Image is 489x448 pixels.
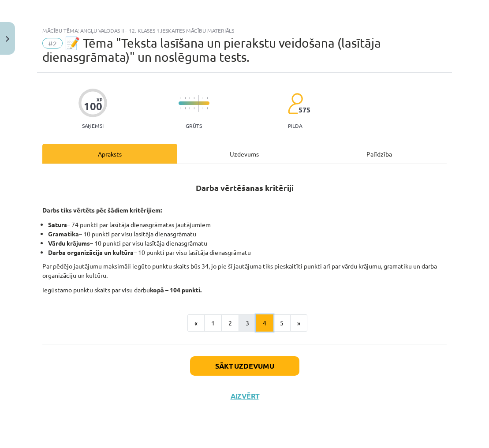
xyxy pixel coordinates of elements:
button: 2 [221,314,239,332]
img: icon-short-line-57e1e144782c952c97e751825c79c345078a6d821885a25fce030b3d8c18986b.svg [185,107,186,109]
p: Par pēdējo jautājumu maksimāli iegūto punktu skaits būs 34, jo pie šī jautājuma tiks pieskaitīti ... [42,261,447,280]
img: icon-short-line-57e1e144782c952c97e751825c79c345078a6d821885a25fce030b3d8c18986b.svg [185,97,186,99]
img: icon-short-line-57e1e144782c952c97e751825c79c345078a6d821885a25fce030b3d8c18986b.svg [180,107,181,109]
span: #2 [42,38,63,49]
span: XP [97,97,102,102]
div: 100 [84,100,102,112]
strong: Gramatika [48,230,79,238]
img: icon-short-line-57e1e144782c952c97e751825c79c345078a6d821885a25fce030b3d8c18986b.svg [202,97,203,99]
li: – 74 punkti par lasītāja dienasgrāmatas jautājumiem [48,220,447,229]
strong: Darbs tiks vērtēts pēc šādiem kritērijiem: [42,206,162,214]
li: – 10 punkti par visu lasītāja dienasgrāmatu [48,229,447,239]
strong: Saturs [48,220,67,228]
img: icon-long-line-d9ea69661e0d244f92f715978eff75569469978d946b2353a9bb055b3ed8787d.svg [198,95,199,112]
div: Uzdevums [177,144,312,164]
img: icon-short-line-57e1e144782c952c97e751825c79c345078a6d821885a25fce030b3d8c18986b.svg [189,107,190,109]
span: 575 [299,106,310,114]
button: Aizvērt [228,392,261,400]
button: 5 [273,314,291,332]
p: Grūts [186,123,202,129]
button: » [290,314,307,332]
strong: Darba organizācija un kultūra [48,248,134,256]
button: Sākt uzdevumu [190,356,299,376]
img: icon-short-line-57e1e144782c952c97e751825c79c345078a6d821885a25fce030b3d8c18986b.svg [194,107,194,109]
img: icon-short-line-57e1e144782c952c97e751825c79c345078a6d821885a25fce030b3d8c18986b.svg [180,97,181,99]
strong: Vārdu krājums [48,239,90,247]
div: Palīdzība [312,144,447,164]
nav: Page navigation example [42,314,447,332]
strong: Darba vērtēšanas kritēriji [196,183,294,193]
p: Saņemsi [78,123,107,129]
li: – 10 punkti par visu lasītāja dienasgrāmatu [48,248,447,257]
img: icon-close-lesson-0947bae3869378f0d4975bcd49f059093ad1ed9edebbc8119c70593378902aed.svg [6,36,9,42]
img: icon-short-line-57e1e144782c952c97e751825c79c345078a6d821885a25fce030b3d8c18986b.svg [207,97,208,99]
button: 4 [256,314,273,332]
p: Iegūstamo punktu skaits par visu darbu [42,285,447,295]
p: pilda [288,123,302,129]
span: 📝 Tēma "Teksta lasīšana un pierakstu veidošana (lasītāja dienasgrāmata)" un noslēguma tests. [42,36,381,64]
li: – 10 punkti par visu lasītāja dienasgrāmatu [48,239,447,248]
img: icon-short-line-57e1e144782c952c97e751825c79c345078a6d821885a25fce030b3d8c18986b.svg [202,107,203,109]
div: Mācību tēma: Angļu valodas ii - 12. klases 1.ieskaites mācību materiāls [42,27,447,34]
strong: kopā – 104 punkti. [150,286,202,294]
button: « [187,314,205,332]
img: students-c634bb4e5e11cddfef0936a35e636f08e4e9abd3cc4e673bd6f9a4125e45ecb1.svg [287,93,303,115]
button: 1 [204,314,222,332]
div: Apraksts [42,144,177,164]
img: icon-short-line-57e1e144782c952c97e751825c79c345078a6d821885a25fce030b3d8c18986b.svg [194,97,194,99]
button: 3 [239,314,256,332]
img: icon-short-line-57e1e144782c952c97e751825c79c345078a6d821885a25fce030b3d8c18986b.svg [189,97,190,99]
img: icon-short-line-57e1e144782c952c97e751825c79c345078a6d821885a25fce030b3d8c18986b.svg [207,107,208,109]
